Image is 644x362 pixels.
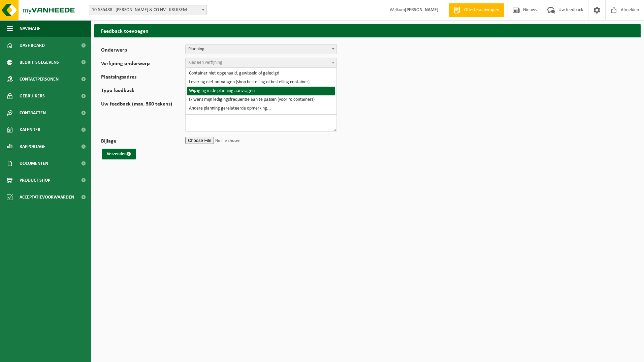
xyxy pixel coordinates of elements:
span: Bedrijfsgegevens [20,54,59,71]
label: Verfijning onderwerp [101,61,185,68]
span: Product Shop [20,172,50,189]
label: Onderwerp [101,48,185,54]
span: Offerte aanvragen [462,7,501,13]
span: 10-535488 - AUDOORN & CO NV - KRUISEM [89,5,207,15]
label: Type feedback [101,88,185,95]
li: Levering niet ontvangen (shop bestelling of bestelling container) [187,78,335,87]
li: Andere planning gerelateerde opmerking... [187,104,335,113]
a: Offerte aanvragen [449,3,504,17]
span: Planning [185,44,337,54]
label: Uw feedback (max. 560 tekens) [101,101,185,132]
h2: Feedback toevoegen [94,24,641,37]
span: Contracten [20,104,46,121]
label: Bijlage [101,139,185,145]
span: Rapportage [20,138,45,155]
span: Kies een verfijning [188,60,222,65]
span: Planning [186,44,336,54]
li: Wijziging in de planning aanvragen [187,87,335,95]
span: Gebruikers [20,88,45,104]
span: 10-535488 - AUDOORN & CO NV - KRUISEM [89,5,206,15]
label: Plaatsingsadres [101,74,185,81]
span: Contactpersonen [20,71,59,88]
span: Acceptatievoorwaarden [20,189,74,206]
span: Documenten [20,155,48,172]
li: Ik wens mijn ledigingsfrequentie aan te passen (voor rolcontainers) [187,95,335,104]
button: Verzenden [102,149,136,159]
span: Kalender [20,121,40,138]
strong: [PERSON_NAME] [405,7,439,12]
span: Dashboard [20,37,45,54]
span: Navigatie [20,20,40,37]
li: Container niet opgehaald, gewisseld of geledigd [187,69,335,78]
